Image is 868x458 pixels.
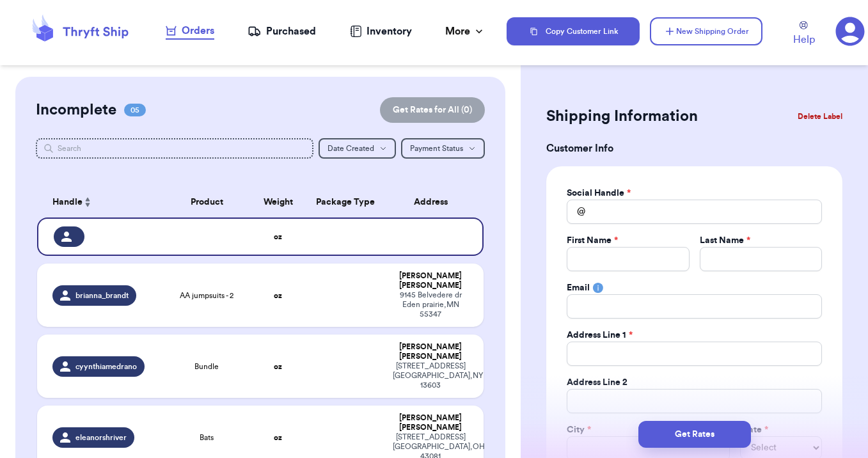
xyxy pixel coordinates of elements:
[567,234,618,247] label: First Name
[380,97,485,123] button: Get Rates for All (0)
[410,145,463,152] span: Payment Status
[194,361,219,372] span: Bundle
[401,138,485,159] button: Payment Status
[162,187,251,217] th: Product
[319,138,396,159] button: Date Created
[180,290,233,301] span: AA jumpsuits - 2
[567,376,627,389] label: Address Line 2
[274,363,282,370] strong: oz
[200,432,214,443] span: Bats
[75,361,137,372] span: cyynthiamedrano
[36,138,313,159] input: Search
[274,233,282,241] strong: oz
[793,102,848,130] button: Delete Label
[445,24,485,39] div: More
[75,290,129,301] span: brianna_brandt
[274,434,282,441] strong: oz
[546,141,842,156] h3: Customer Info
[166,23,214,38] div: Orders
[124,104,146,116] span: 05
[274,292,282,299] strong: oz
[393,342,468,361] div: [PERSON_NAME] [PERSON_NAME]
[638,421,751,448] button: Get Rates
[567,329,633,342] label: Address Line 1
[75,432,127,443] span: eleanorshriver
[793,21,815,47] a: Help
[52,196,83,209] span: Handle
[248,24,316,39] a: Purchased
[251,187,305,217] th: Weight
[546,106,698,127] h2: Shipping Information
[567,187,631,200] label: Social Handle
[305,187,386,217] th: Package Type
[166,23,214,40] a: Orders
[393,290,468,319] div: 9145 Belvedere dr Eden prairie , MN 55347
[507,17,640,45] button: Copy Customer Link
[567,281,590,294] label: Email
[393,271,468,290] div: [PERSON_NAME] [PERSON_NAME]
[393,361,468,390] div: [STREET_ADDRESS] [GEOGRAPHIC_DATA] , NY 13603
[350,24,412,39] a: Inventory
[36,100,116,120] h2: Incomplete
[83,194,93,210] button: Sort ascending
[793,32,815,47] span: Help
[393,413,468,432] div: [PERSON_NAME] [PERSON_NAME]
[700,234,750,247] label: Last Name
[650,17,762,45] button: New Shipping Order
[835,17,865,46] a: 1
[385,187,483,217] th: Address
[327,145,374,152] span: Date Created
[567,200,585,224] div: @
